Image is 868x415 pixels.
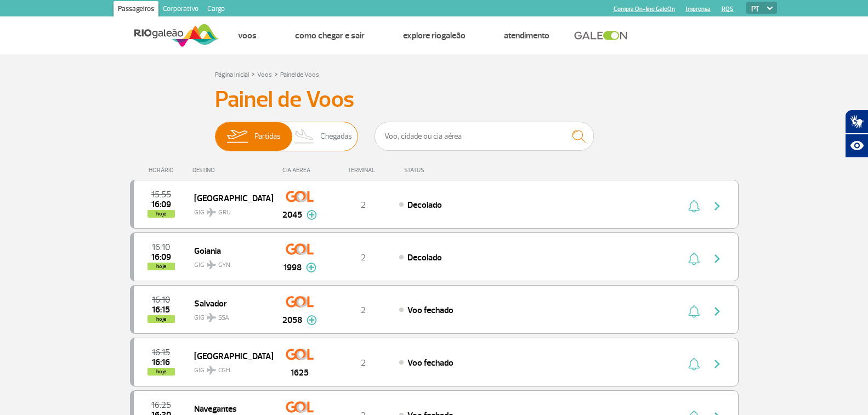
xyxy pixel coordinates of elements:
button: Abrir tradutor de língua de sinais. [845,110,868,134]
span: hoje [147,315,175,323]
span: 2025-09-26 16:09:11 [151,201,171,208]
span: GIG [194,254,264,270]
span: Decolado [407,252,442,263]
a: Voos [238,30,257,41]
img: destiny_airplane.svg [207,313,216,322]
span: 2 [361,200,366,211]
img: slider-desembarque [288,122,321,151]
span: GYN [218,260,230,270]
a: Imprensa [686,5,711,13]
span: GIG [194,360,264,376]
img: mais-info-painel-voo.svg [306,263,316,272]
div: CIA AÉREA [273,167,327,174]
input: Voo, cidade ou cia aérea [375,122,594,151]
a: Como chegar e sair [295,30,365,41]
span: Voo fechado [407,357,453,368]
a: Cargo [203,1,229,19]
span: Partidas [254,122,281,151]
img: sino-painel-voo.svg [688,252,700,265]
span: 2045 [282,208,302,221]
span: GIG [194,307,264,323]
span: 2025-09-26 16:15:00 [152,349,170,356]
span: Decolado [407,200,442,211]
div: STATUS [399,167,488,174]
img: mais-info-painel-voo.svg [307,315,317,325]
a: > [274,67,278,80]
button: Abrir recursos assistivos. [845,134,868,158]
div: DESTINO [192,167,273,174]
span: Chegadas [320,122,352,151]
a: Voos [257,71,272,79]
span: GIG [194,202,264,218]
span: 2 [361,252,366,263]
a: Corporativo [158,1,203,19]
span: [GEOGRAPHIC_DATA] [194,349,264,363]
div: TERMINAL [327,167,399,174]
img: sino-painel-voo.svg [688,305,700,318]
span: 2058 [282,314,302,327]
img: seta-direita-painel-voo.svg [711,357,724,371]
a: Página Inicial [215,71,249,79]
span: 2025-09-26 16:10:00 [152,243,170,251]
a: RQS [722,5,734,13]
img: seta-direita-painel-voo.svg [711,252,724,265]
span: 2025-09-26 16:15:52 [152,306,170,314]
img: mais-info-painel-voo.svg [307,210,317,220]
a: Painel de Voos [280,71,319,79]
a: > [251,67,255,80]
img: seta-direita-painel-voo.svg [711,200,724,213]
img: sino-painel-voo.svg [688,357,700,371]
span: SSA [218,313,229,323]
span: GRU [218,208,231,218]
a: Atendimento [504,30,549,41]
span: CGH [218,366,230,376]
img: destiny_airplane.svg [207,366,216,374]
a: Explore RIOgaleão [403,30,466,41]
img: destiny_airplane.svg [207,208,216,217]
div: Plugin de acessibilidade da Hand Talk. [845,110,868,158]
div: HORÁRIO [133,167,193,174]
h3: Painel de Voos [215,86,654,113]
span: 2 [361,357,366,368]
img: destiny_airplane.svg [207,260,216,269]
span: 1998 [283,261,302,274]
span: 2025-09-26 16:16:31 [152,359,170,366]
span: Goiania [194,243,264,258]
span: hoje [147,263,175,270]
span: 2025-09-26 15:55:00 [151,191,171,198]
span: 2025-09-26 16:09:39 [151,253,171,261]
span: [GEOGRAPHIC_DATA] [194,191,264,205]
span: hoje [147,368,175,376]
span: Salvador [194,296,264,310]
span: Voo fechado [407,305,453,316]
span: hoje [147,210,175,218]
span: 2025-09-26 16:10:00 [152,296,170,304]
img: seta-direita-painel-voo.svg [711,305,724,318]
img: slider-embarque [220,122,254,151]
a: Compra On-line GaleOn [614,5,675,13]
span: 1625 [291,366,309,379]
span: 2025-09-26 16:25:00 [151,401,171,409]
span: 2 [361,305,366,316]
img: sino-painel-voo.svg [688,200,700,213]
a: Passageiros [114,1,158,19]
